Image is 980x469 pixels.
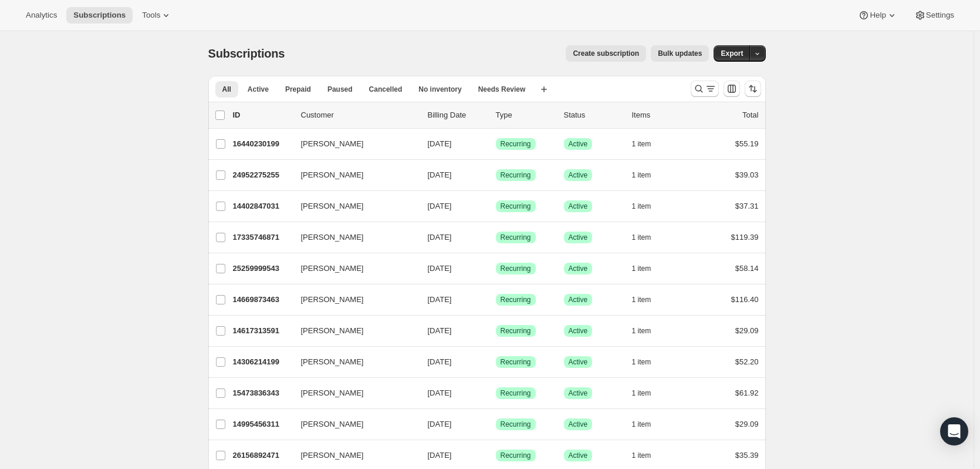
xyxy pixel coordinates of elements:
[294,384,411,403] button: [PERSON_NAME]
[233,109,759,121] div: IDCustomerBilling DateTypeStatusItemsTotal
[428,357,452,366] span: [DATE]
[632,170,651,180] span: 1 item
[428,202,452,210] span: [DATE]
[233,167,759,183] div: 24952275255[PERSON_NAME][DATE]SuccessRecurringSuccessActive1 item$39.03
[501,451,531,460] span: Recurring
[632,326,651,336] span: 1 item
[294,353,411,371] button: [PERSON_NAME]
[632,323,664,339] button: 1 item
[501,357,531,367] span: Recurring
[233,450,292,461] p: 26156892471
[632,388,651,398] span: 1 item
[294,259,411,278] button: [PERSON_NAME]
[632,202,651,211] span: 1 item
[301,387,364,399] span: [PERSON_NAME]
[233,323,759,339] div: 14617313591[PERSON_NAME][DATE]SuccessRecurringSuccessActive1 item$29.09
[569,357,588,367] span: Active
[632,420,651,429] span: 1 item
[632,451,651,460] span: 1 item
[428,264,452,273] span: [DATE]
[632,447,664,464] button: 1 item
[142,11,160,20] span: Tools
[735,170,759,179] span: $39.03
[428,233,452,242] span: [DATE]
[501,139,531,149] span: Recurring
[233,229,759,246] div: 17335746871[PERSON_NAME][DATE]SuccessRecurringSuccessActive1 item$119.39
[369,85,403,94] span: Cancelled
[907,7,961,24] button: Settings
[735,326,759,335] span: $29.09
[496,109,555,121] div: Type
[731,233,759,242] span: $119.39
[724,81,740,97] button: Customize table column order and visibility
[428,388,452,397] span: [DATE]
[301,138,364,150] span: [PERSON_NAME]
[327,85,353,94] span: Paused
[632,198,664,215] button: 1 item
[501,202,531,211] span: Recurring
[428,326,452,335] span: [DATE]
[569,233,588,242] span: Active
[301,263,364,274] span: [PERSON_NAME]
[418,85,461,94] span: No inventory
[735,264,759,273] span: $58.14
[233,356,292,368] p: 14306214199
[428,109,486,121] p: Billing Date
[632,416,664,433] button: 1 item
[721,49,743,58] span: Export
[569,295,588,304] span: Active
[428,451,452,460] span: [DATE]
[632,139,651,149] span: 1 item
[731,295,759,304] span: $116.40
[745,81,761,97] button: Sort the results
[233,416,759,433] div: 14995456311[PERSON_NAME][DATE]SuccessRecurringSuccessActive1 item$29.09
[294,446,411,465] button: [PERSON_NAME]
[233,385,759,401] div: 15473836343[PERSON_NAME][DATE]SuccessRecurringSuccessActive1 item$61.92
[569,388,588,398] span: Active
[651,45,709,62] button: Bulk updates
[569,264,588,273] span: Active
[926,11,954,20] span: Settings
[135,7,179,24] button: Tools
[870,11,886,20] span: Help
[632,295,651,304] span: 1 item
[501,264,531,273] span: Recurring
[233,138,292,150] p: 16440230199
[428,295,452,304] span: [DATE]
[301,232,364,243] span: [PERSON_NAME]
[714,45,750,62] button: Export
[428,420,452,428] span: [DATE]
[632,260,664,277] button: 1 item
[233,232,292,243] p: 17335746871
[735,357,759,366] span: $52.20
[301,200,364,212] span: [PERSON_NAME]
[632,136,664,152] button: 1 item
[428,139,452,148] span: [DATE]
[222,85,231,94] span: All
[569,170,588,180] span: Active
[294,228,411,247] button: [PERSON_NAME]
[501,233,531,242] span: Recurring
[294,166,411,185] button: [PERSON_NAME]
[573,49,639,58] span: Create subscription
[294,321,411,340] button: [PERSON_NAME]
[632,229,664,246] button: 1 item
[735,451,759,460] span: $35.39
[233,136,759,152] div: 16440230199[PERSON_NAME][DATE]SuccessRecurringSuccessActive1 item$55.19
[632,233,651,242] span: 1 item
[428,170,452,179] span: [DATE]
[658,49,702,58] span: Bulk updates
[569,139,588,149] span: Active
[569,202,588,211] span: Active
[26,11,57,20] span: Analytics
[294,135,411,153] button: [PERSON_NAME]
[208,47,285,60] span: Subscriptions
[535,81,553,98] button: Create new view
[233,447,759,464] div: 26156892471[PERSON_NAME][DATE]SuccessRecurringSuccessActive1 item$35.39
[735,202,759,210] span: $37.31
[564,109,623,121] p: Status
[301,294,364,306] span: [PERSON_NAME]
[248,85,269,94] span: Active
[569,326,588,336] span: Active
[233,354,759,370] div: 14306214199[PERSON_NAME][DATE]SuccessRecurringSuccessActive1 item$52.20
